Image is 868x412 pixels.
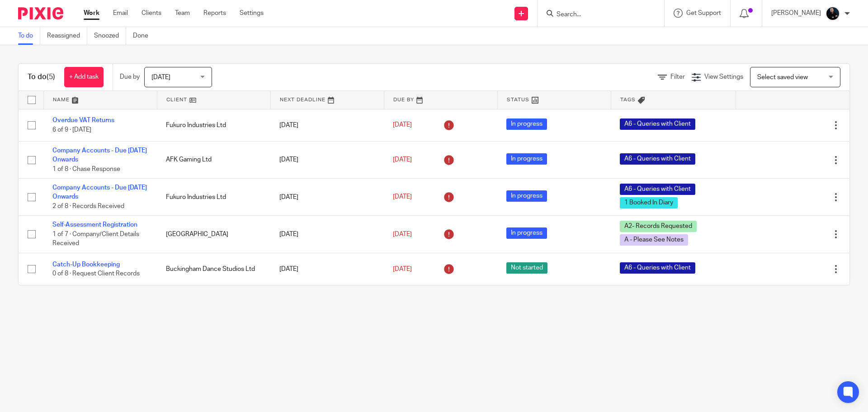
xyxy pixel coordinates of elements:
[240,9,264,18] a: Settings
[686,10,721,16] span: Get Support
[133,27,155,45] a: Done
[94,27,126,45] a: Snoozed
[270,216,384,253] td: [DATE]
[157,179,270,216] td: Fukuro Industries Ltd
[506,262,547,274] span: Not started
[157,253,270,285] td: Buckingham Dance Studios Ltd
[620,97,636,102] span: Tags
[64,67,104,87] a: + Add task
[203,9,226,18] a: Reports
[506,153,547,165] span: In progress
[47,73,55,81] span: (5)
[393,122,412,128] span: [DATE]
[757,74,808,81] span: Select saved view
[393,194,412,200] span: [DATE]
[620,221,697,232] span: A2- Records Requested
[157,216,270,253] td: [GEOGRAPHIC_DATA]
[826,6,840,21] img: Headshots%20accounting4everything_Poppy%20Jakes%20Photography-2203.jpg
[771,9,821,18] p: [PERSON_NAME]
[84,9,99,18] a: Work
[52,166,120,172] span: 1 of 8 · Chase Response
[620,262,695,274] span: A6 - Queries with Client
[52,270,140,277] span: 0 of 8 · Request Client Records
[47,27,87,45] a: Reassigned
[393,231,412,237] span: [DATE]
[18,27,40,45] a: To do
[506,118,547,130] span: In progress
[52,185,147,200] a: Company Accounts - Due [DATE] Onwards
[157,141,270,178] td: AFK Gaming Ltd
[620,118,695,130] span: A6 - Queries with Client
[52,147,147,163] a: Company Accounts - Due [DATE] Onwards
[157,109,270,141] td: Fukuro Industries Ltd
[52,127,91,133] span: 6 of 9 · [DATE]
[270,253,384,285] td: [DATE]
[620,184,695,195] span: A6 - Queries with Client
[556,11,637,19] input: Search
[506,190,547,202] span: In progress
[270,179,384,216] td: [DATE]
[620,153,695,165] span: A6 - Queries with Client
[18,7,63,19] img: Pixie
[670,74,685,80] span: Filter
[270,109,384,141] td: [DATE]
[704,74,743,80] span: View Settings
[52,117,114,123] a: Overdue VAT Returns
[52,261,120,268] a: Catch-Up Bookkeeping
[270,141,384,178] td: [DATE]
[120,72,140,81] p: Due by
[151,74,170,81] span: [DATE]
[393,266,412,272] span: [DATE]
[506,227,547,239] span: In progress
[52,203,124,209] span: 2 of 8 · Records Received
[175,9,190,18] a: Team
[393,156,412,163] span: [DATE]
[52,222,137,228] a: Self-Assessment Registration
[28,72,55,82] h1: To do
[620,234,688,246] span: A - Please See Notes
[52,231,139,247] span: 1 of 7 · Company/Client Details Received
[142,9,161,18] a: Clients
[620,197,678,208] span: 1 Booked In Diary
[113,9,128,18] a: Email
